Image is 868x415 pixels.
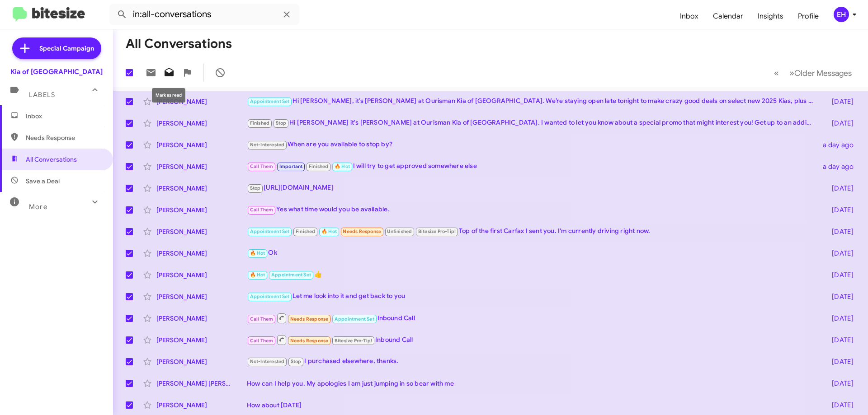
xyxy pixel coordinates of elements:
[817,401,861,410] div: [DATE]
[247,334,817,345] div: Inbound Call
[335,338,372,344] span: Bitesize Pro-Tip!
[247,312,817,324] div: Inbound Call
[296,228,316,234] span: Finished
[26,155,77,164] span: All Conversations
[817,97,861,106] div: [DATE]
[706,3,750,29] a: Calendar
[250,316,274,322] span: Call Them
[250,228,290,234] span: Appointment Set
[156,162,247,171] div: [PERSON_NAME]
[156,336,247,345] div: [PERSON_NAME]
[156,249,247,258] div: [PERSON_NAME]
[10,67,103,76] div: Kia of [GEOGRAPHIC_DATA]
[247,270,817,280] div: 👍
[250,120,270,126] span: Finished
[673,3,706,29] a: Inbox
[817,314,861,323] div: [DATE]
[247,140,817,150] div: When are you available to stop by?
[247,401,817,410] div: How about [DATE]
[156,314,247,323] div: [PERSON_NAME]
[291,359,302,364] span: Stop
[817,140,861,149] div: a day ago
[156,184,247,193] div: [PERSON_NAME]
[321,228,337,234] span: 🔥 Hot
[250,185,261,191] span: Stop
[29,91,55,99] span: Labels
[750,3,791,29] a: Insights
[817,184,861,193] div: [DATE]
[247,291,817,302] div: Let me look into it and get back to you
[418,228,456,234] span: Bitesize Pro-Tip!
[156,292,247,301] div: [PERSON_NAME]
[250,250,265,256] span: 🔥 Hot
[817,292,861,301] div: [DATE]
[156,401,247,410] div: [PERSON_NAME]
[247,248,817,258] div: Ok
[290,338,329,344] span: Needs Response
[250,272,265,278] span: 🔥 Hot
[247,379,817,388] div: How can I help you. My apologies I am just jumping in so bear with me
[784,64,857,82] button: Next
[247,226,817,237] div: Top of the first Carfax I sent you. I'm currently driving right now.
[309,163,329,169] span: Finished
[794,68,852,78] span: Older Messages
[156,119,247,128] div: [PERSON_NAME]
[156,357,247,366] div: [PERSON_NAME]
[250,207,274,213] span: Call Them
[335,316,374,322] span: Appointment Set
[769,64,784,82] button: Previous
[817,227,861,236] div: [DATE]
[817,119,861,128] div: [DATE]
[250,142,285,148] span: Not-Interested
[156,140,247,149] div: [PERSON_NAME]
[156,270,247,280] div: [PERSON_NAME]
[26,177,60,186] span: Save a Deal
[26,112,103,121] span: Inbox
[817,357,861,366] div: [DATE]
[343,228,381,234] span: Needs Response
[156,227,247,236] div: [PERSON_NAME]
[834,7,849,22] div: EH
[774,67,779,79] span: «
[817,205,861,214] div: [DATE]
[152,88,185,103] div: Mark as read
[126,37,232,51] h1: All Conversations
[250,98,290,104] span: Appointment Set
[247,161,817,172] div: I will try to get approved somewhere else
[817,249,861,258] div: [DATE]
[247,356,817,367] div: I purchased elsewhere, thanks.
[769,64,857,82] nav: Page navigation example
[247,96,817,107] div: Hi [PERSON_NAME], it’s [PERSON_NAME] at Ourisman Kia of [GEOGRAPHIC_DATA]. We’re staying open lat...
[335,163,350,169] span: 🔥 Hot
[826,7,858,22] button: EH
[250,163,274,169] span: Call Them
[156,379,247,388] div: [PERSON_NAME] [PERSON_NAME]
[12,37,101,59] a: Special Campaign
[789,67,794,79] span: »
[250,294,290,299] span: Appointment Set
[250,359,285,364] span: Not-Interested
[817,336,861,345] div: [DATE]
[109,4,299,25] input: Search
[387,228,412,234] span: Unfinished
[156,97,247,106] div: [PERSON_NAME]
[279,163,303,169] span: Important
[250,338,274,344] span: Call Them
[156,205,247,214] div: [PERSON_NAME]
[271,272,311,278] span: Appointment Set
[39,44,94,53] span: Special Campaign
[791,3,826,29] a: Profile
[817,379,861,388] div: [DATE]
[817,162,861,171] div: a day ago
[26,133,103,142] span: Needs Response
[817,270,861,280] div: [DATE]
[290,316,329,322] span: Needs Response
[276,120,287,126] span: Stop
[247,118,817,128] div: Hi [PERSON_NAME] it's [PERSON_NAME] at Ourisman Kia of [GEOGRAPHIC_DATA]. I wanted to let you kno...
[247,205,817,215] div: Yes what time would you be available.
[29,203,47,211] span: More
